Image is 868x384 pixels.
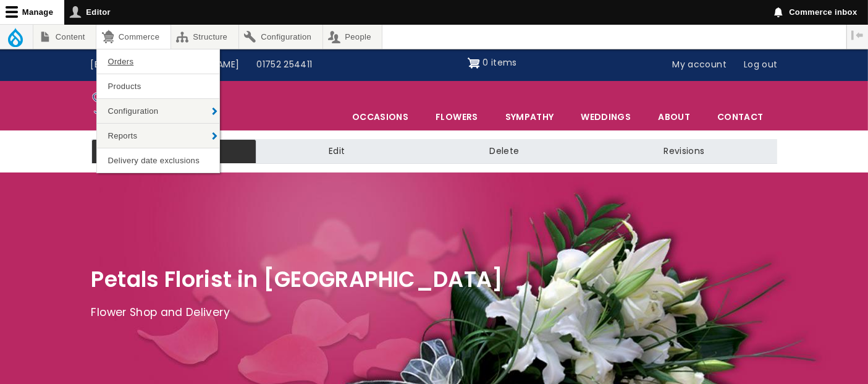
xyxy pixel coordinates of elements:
[468,53,480,73] img: Shopping cart
[664,53,736,77] a: My account
[591,139,777,164] a: Revisions
[97,74,219,98] a: Products
[568,104,644,130] span: Weddings
[248,53,321,77] a: 01752 254411
[847,25,868,46] button: Vertical orientation
[704,104,776,130] a: Contact
[97,148,219,173] a: Delivery date exclusions
[97,49,219,74] a: Orders
[482,56,516,69] span: 0 items
[468,53,517,73] a: Shopping cart 0 items
[256,139,417,164] a: Edit
[91,139,256,164] a: View
[91,264,504,294] span: Petals Florist in [GEOGRAPHIC_DATA]
[735,53,786,77] a: Log out
[97,99,219,123] a: Configuration
[97,124,219,148] a: Reports
[82,53,248,77] a: [EMAIL_ADDRESS][DOMAIN_NAME]
[423,104,491,130] a: Flowers
[323,25,382,49] a: People
[645,104,703,130] a: About
[417,139,591,164] a: Delete
[91,304,777,322] p: Flower Shop and Delivery
[82,139,786,164] nav: Tabs
[339,104,421,130] span: Occasions
[492,104,567,130] a: Sympathy
[96,25,170,49] a: Commerce
[171,25,238,49] a: Structure
[33,25,96,49] a: Content
[91,84,155,127] img: Home
[239,25,322,49] a: Configuration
